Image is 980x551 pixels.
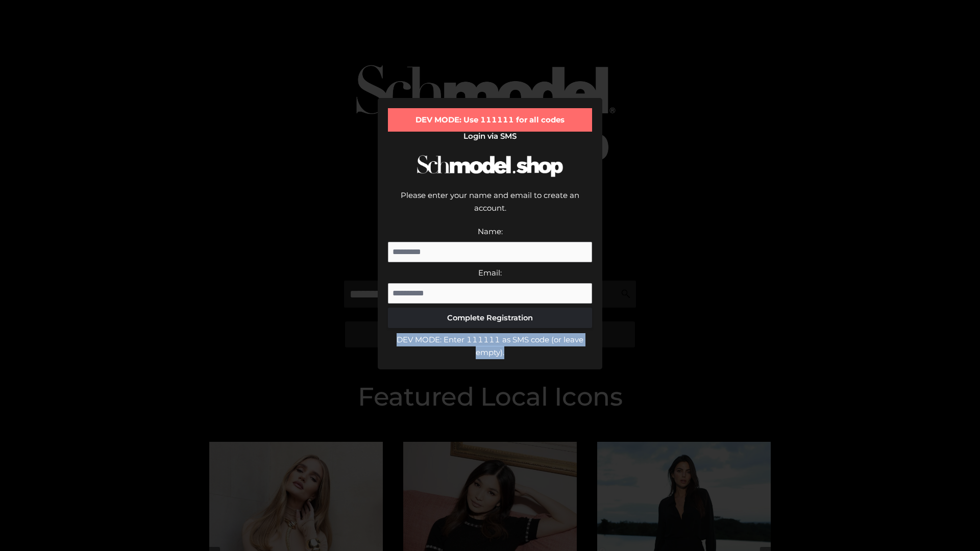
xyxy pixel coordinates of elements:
label: Email: [478,268,502,278]
h2: Login via SMS [388,132,592,141]
label: Name: [478,227,503,236]
div: DEV MODE: Enter 111111 as SMS code (or leave empty). [388,333,592,359]
img: Schmodel Logo [413,146,567,186]
div: DEV MODE: Use 111111 for all codes [388,108,592,132]
div: Please enter your name and email to create an account. [388,189,592,225]
button: Complete Registration [388,308,592,328]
